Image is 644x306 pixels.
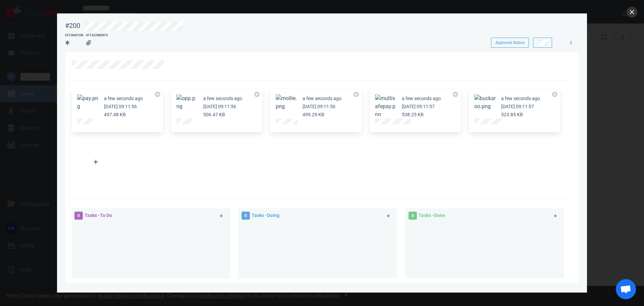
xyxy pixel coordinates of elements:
[276,94,297,111] button: Zoom image
[104,96,143,101] small: a few seconds ago
[402,96,441,101] small: a few seconds ago
[501,104,534,109] small: [DATE] 09:11:57
[616,279,636,299] div: Open de chat
[303,104,335,109] small: [DATE] 09:11:56
[501,96,540,101] small: a few seconds ago
[241,212,250,220] span: 0
[104,104,137,109] small: [DATE] 09:11:56
[501,112,523,117] small: 523.85 KB
[409,212,417,220] span: 0
[303,112,324,117] small: 499.29 KB
[203,112,225,117] small: 506.47 KB
[203,104,236,109] small: [DATE] 09:11:56
[491,38,529,48] button: Approval Status
[65,33,83,38] div: Estimation
[375,94,396,119] button: Zoom image
[104,112,126,117] small: 497.48 KB
[74,212,83,220] span: 0
[176,94,198,111] button: Zoom image
[402,104,435,109] small: [DATE] 09:11:57
[252,213,279,218] span: Tasks - Doing
[65,21,80,30] div: #200
[77,94,99,111] button: Zoom image
[402,112,424,117] small: 538.25 KB
[303,96,341,101] small: a few seconds ago
[419,213,445,218] span: Tasks - Done
[627,7,637,17] button: close
[86,33,108,38] div: Attachments
[203,96,242,101] small: a few seconds ago
[474,94,496,111] button: Zoom image
[85,213,112,218] span: Tasks - To Do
